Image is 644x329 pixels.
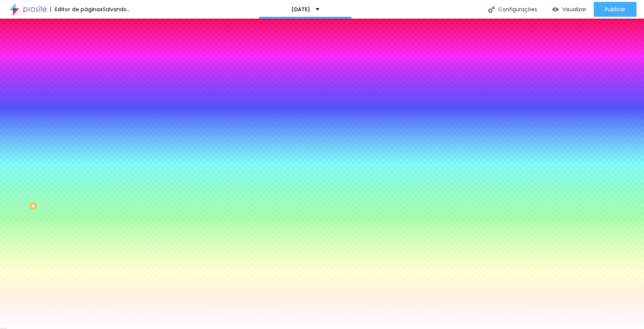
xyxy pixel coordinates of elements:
button: Publicar [594,2,637,17]
p: [DATE] [291,7,310,12]
div: Editor de páginas [50,7,103,12]
img: view-1.svg [552,6,559,13]
span: Visualizar [562,6,586,12]
div: Salvando... [103,7,130,12]
span: Publicar [605,6,625,12]
img: Icone [488,6,495,13]
button: Visualizar [545,2,594,17]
